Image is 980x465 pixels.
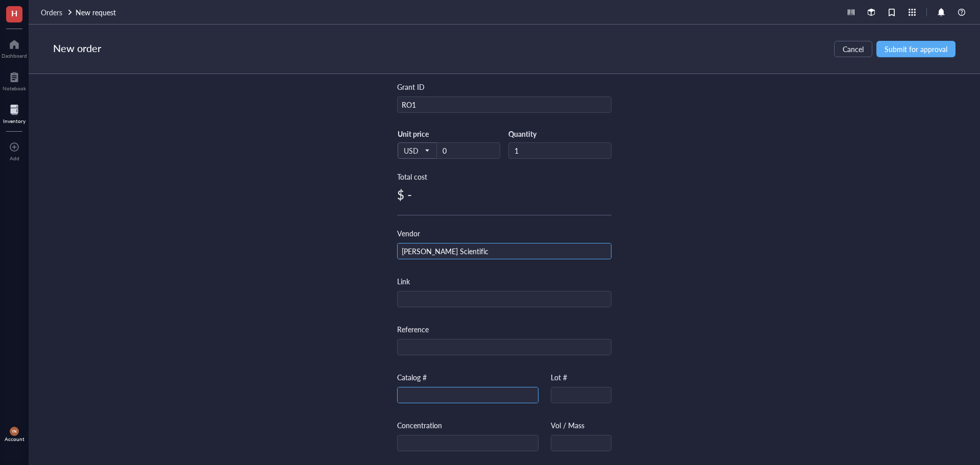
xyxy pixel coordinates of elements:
[10,155,19,161] div: Add
[843,45,864,53] span: Cancel
[3,69,26,91] a: Notebook
[876,41,955,57] button: Submit for approval
[885,45,947,53] span: Submit for approval
[397,171,611,182] div: Total cost
[2,36,27,59] a: Dashboard
[3,118,26,124] div: Inventory
[397,324,429,335] div: Reference
[508,129,611,138] div: Quantity
[53,41,101,57] div: New order
[834,41,872,57] button: Cancel
[41,7,73,18] a: Orders
[76,7,118,18] a: New request
[41,7,62,17] span: Orders
[397,186,611,203] div: $ -
[3,85,26,91] div: Notebook
[2,53,27,59] div: Dashboard
[397,276,410,287] div: Link
[397,372,427,383] div: Catalog #
[551,420,584,431] div: Vol / Mass
[404,146,429,155] span: USD
[397,228,420,239] div: Vendor
[11,7,17,19] span: H
[551,372,567,383] div: Lot #
[12,429,17,434] span: YN
[397,420,442,431] div: Concentration
[397,81,425,92] div: Grant ID
[5,436,24,442] div: Account
[3,102,26,124] a: Inventory
[398,129,461,138] div: Unit price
